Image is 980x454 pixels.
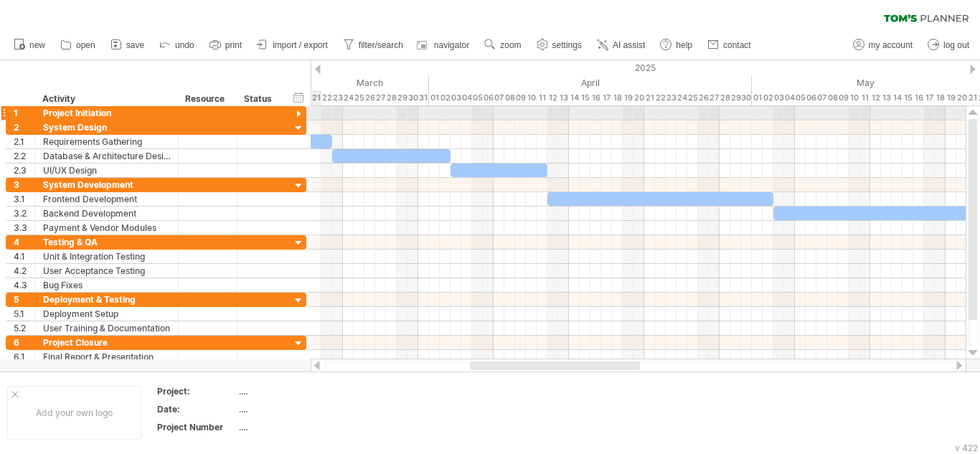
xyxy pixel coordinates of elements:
div: Deployment Setup [43,307,171,321]
a: my account [849,36,917,55]
div: Saturday, 22 March 2025 [321,90,332,105]
div: .... [239,385,359,397]
div: Thursday, 8 May 2025 [827,90,838,105]
div: Monday, 24 March 2025 [343,90,354,105]
div: Sunday, 18 May 2025 [935,90,946,105]
span: settings [552,40,582,50]
div: User Training & Documentation [43,321,171,335]
div: Tuesday, 6 May 2025 [806,90,816,105]
div: 4.3 [14,278,35,292]
span: my account [869,40,913,50]
div: Activity [42,92,170,106]
div: Friday, 28 March 2025 [386,90,397,105]
div: 3.3 [14,221,35,235]
span: undo [175,40,194,50]
div: Wednesday, 23 April 2025 [666,90,677,105]
div: Friday, 25 April 2025 [687,90,698,105]
span: open [76,40,95,50]
a: save [107,36,149,55]
a: open [57,36,100,55]
div: Tuesday, 8 April 2025 [504,90,515,105]
span: import / export [273,40,328,50]
div: Monday, 12 May 2025 [870,90,881,105]
div: Project Initiation [43,106,171,120]
div: 4 [14,235,35,249]
div: Sunday, 6 April 2025 [483,90,494,105]
div: Wednesday, 21 May 2025 [967,90,978,105]
div: Wednesday, 7 May 2025 [816,90,827,105]
div: 1 [14,106,35,120]
div: Bug Fixes [43,278,171,292]
div: Friday, 4 April 2025 [461,90,472,105]
div: Wednesday, 9 April 2025 [515,90,526,105]
a: undo [156,36,199,55]
div: 2.2 [14,149,35,163]
div: Wednesday, 30 April 2025 [741,90,752,105]
div: Thursday, 27 March 2025 [375,90,386,105]
div: Thursday, 15 May 2025 [903,90,913,105]
div: Status [244,92,275,106]
div: 6 [14,336,35,349]
a: import / export [253,36,332,55]
div: Tuesday, 20 May 2025 [956,90,967,105]
div: Monday, 19 May 2025 [946,90,956,105]
div: 3.1 [14,192,35,206]
div: Friday, 18 April 2025 [612,90,623,105]
div: 4.2 [14,264,35,278]
div: Thursday, 10 April 2025 [526,90,537,105]
div: Testing & QA [43,235,171,249]
div: 3.2 [14,207,35,220]
div: Tuesday, 13 May 2025 [881,90,892,105]
div: Tuesday, 15 April 2025 [580,90,590,105]
div: Thursday, 24 April 2025 [677,90,687,105]
div: v 422 [955,443,978,453]
div: Wednesday, 14 May 2025 [892,90,903,105]
div: Wednesday, 26 March 2025 [364,90,375,105]
div: 5 [14,293,35,306]
span: contact [723,40,751,50]
div: Project: [157,385,236,397]
div: .... [239,421,359,433]
a: navigator [415,36,473,55]
div: Saturday, 29 March 2025 [397,90,407,105]
div: System Development [43,178,171,191]
div: Thursday, 3 April 2025 [451,90,461,105]
div: Payment & Vendor Modules [43,221,171,235]
div: User Acceptance Testing [43,264,171,278]
div: .... [239,403,359,415]
a: log out [924,36,974,55]
div: 6.1 [14,350,35,364]
a: new [10,36,50,55]
div: Saturday, 17 May 2025 [924,90,935,105]
div: Saturday, 26 April 2025 [698,90,709,105]
div: Friday, 21 March 2025 [311,90,321,105]
div: Saturday, 3 May 2025 [773,90,784,105]
a: help [656,36,697,55]
div: Database & Architecture Design [43,149,171,163]
div: 2 [14,120,35,134]
span: print [225,40,242,50]
div: Wednesday, 16 April 2025 [590,90,601,105]
div: Resource [185,92,229,106]
div: Frontend Development [43,192,171,206]
div: Project Closure [43,336,171,349]
div: Friday, 11 April 2025 [537,90,547,105]
div: Friday, 9 May 2025 [838,90,849,105]
a: AI assist [593,36,649,55]
div: System Design [43,120,171,134]
div: Sunday, 20 April 2025 [633,90,644,105]
div: Final Report & Presentation [43,350,171,364]
div: Saturday, 12 April 2025 [547,90,558,105]
div: 3 [14,178,35,191]
span: navigator [434,40,469,50]
div: Add your own logo [7,386,141,440]
div: Sunday, 23 March 2025 [332,90,343,105]
a: print [206,36,246,55]
a: contact [704,36,755,55]
div: Project Number [157,421,236,433]
div: Saturday, 19 April 2025 [623,90,633,105]
div: Sunday, 30 March 2025 [407,90,418,105]
div: Requirements Gathering [43,135,171,148]
div: Backend Development [43,207,171,220]
div: Monday, 5 May 2025 [795,90,806,105]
